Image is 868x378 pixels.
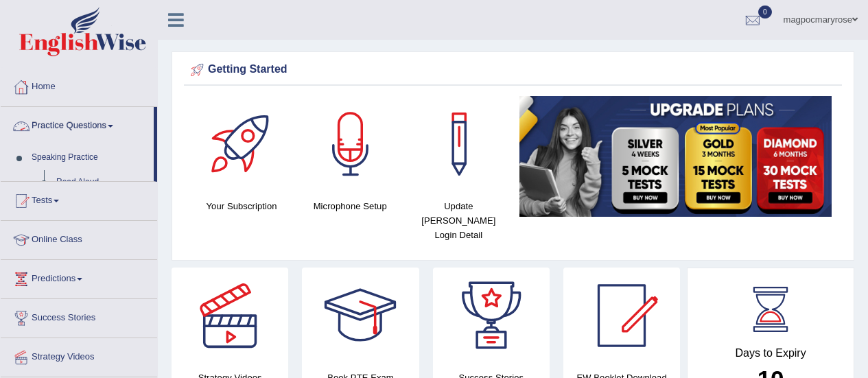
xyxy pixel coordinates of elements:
a: Success Stories [1,299,157,333]
h4: Update [PERSON_NAME] Login Detail [411,199,506,242]
a: Strategy Videos [1,338,157,373]
img: small5.jpg [519,96,832,217]
a: Practice Questions [1,107,154,141]
h4: Days to Expiry [703,347,838,359]
a: Tests [1,182,157,216]
a: Predictions [1,260,157,294]
div: Getting Started [187,60,838,80]
span: 0 [758,5,772,19]
a: Home [1,68,157,102]
h4: Microphone Setup [303,199,397,213]
a: Online Class [1,221,157,255]
h4: Your Subscription [194,199,289,213]
a: Read Aloud [50,170,154,195]
a: Speaking Practice [25,145,154,170]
